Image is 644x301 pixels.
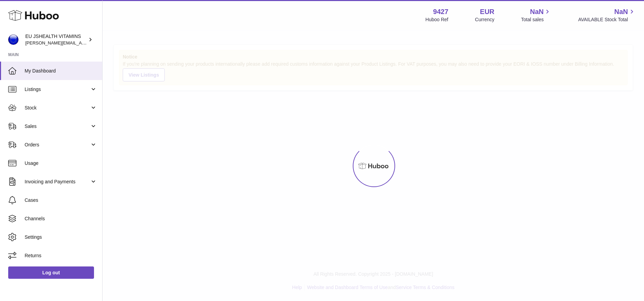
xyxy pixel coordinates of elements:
[25,33,87,46] div: EU JSHEALTH VITAMINS
[433,7,448,16] strong: 9427
[521,7,551,23] a: NaN Total sales
[25,123,90,130] span: Sales
[25,197,97,204] span: Cases
[475,16,495,23] div: Currency
[8,35,18,45] img: laura@jessicasepel.com
[578,16,636,23] span: AVAILABLE Stock Total
[530,7,544,16] span: NaN
[426,16,448,23] div: Huboo Ref
[521,16,551,23] span: Total sales
[8,266,94,279] a: Log out
[578,7,636,23] a: NaN AVAILABLE Stock Total
[25,160,97,167] span: Usage
[25,86,90,93] span: Listings
[480,7,494,16] strong: EUR
[25,40,137,45] span: [PERSON_NAME][EMAIL_ADDRESS][DOMAIN_NAME]
[25,105,90,111] span: Stock
[25,142,90,148] span: Orders
[614,7,628,16] span: NaN
[25,252,97,259] span: Returns
[25,179,90,185] span: Invoicing and Payments
[25,68,97,74] span: My Dashboard
[25,234,97,240] span: Settings
[25,215,97,222] span: Channels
